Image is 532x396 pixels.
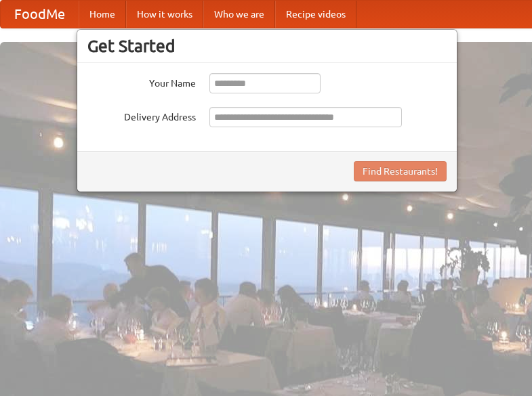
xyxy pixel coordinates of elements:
[275,1,356,28] a: Recipe videos
[126,1,203,28] a: How it works
[203,1,275,28] a: Who we are
[87,107,196,124] label: Delivery Address
[354,161,447,181] button: Find Restaurants!
[87,73,196,90] label: Your Name
[79,1,126,28] a: Home
[1,1,79,28] a: FoodMe
[87,36,447,56] h3: Get Started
